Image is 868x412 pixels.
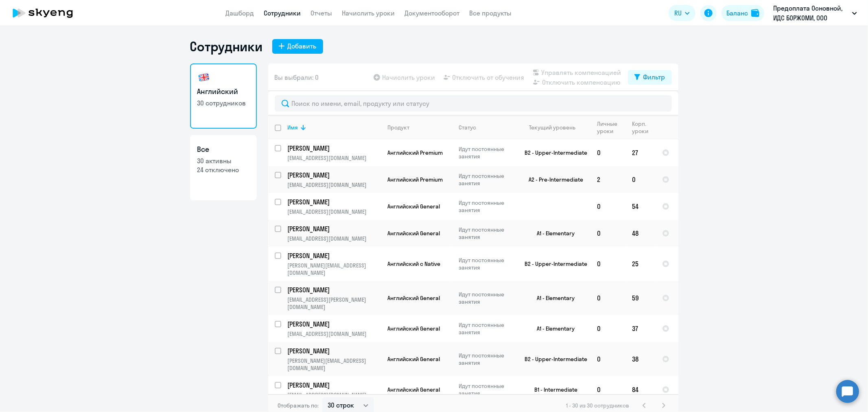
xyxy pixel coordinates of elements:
span: Английский General [388,294,440,302]
a: [PERSON_NAME] [288,251,381,260]
span: Английский General [388,386,440,393]
td: A1 - Elementary [515,220,591,247]
td: 0 [591,315,626,342]
button: Добавить [272,39,323,54]
button: RU [669,5,695,21]
span: Английский General [388,355,440,363]
p: [PERSON_NAME] [288,381,380,390]
td: 25 [626,247,656,281]
a: Начислить уроки [342,9,395,17]
p: Идут постоянные занятия [459,256,515,271]
p: Идут постоянные занятия [459,172,515,187]
p: [PERSON_NAME] [288,197,380,206]
p: [PERSON_NAME] [288,251,380,260]
a: [PERSON_NAME] [288,224,381,233]
td: 59 [626,281,656,315]
a: [PERSON_NAME] [288,197,381,206]
a: Дашборд [226,9,254,17]
div: Корп. уроки [632,120,655,135]
p: [PERSON_NAME] [288,346,380,355]
p: [EMAIL_ADDRESS][DOMAIN_NAME] [288,208,381,215]
span: Английский Premium [388,149,443,156]
p: Идут постоянные занятия [459,291,515,305]
p: [EMAIL_ADDRESS][DOMAIN_NAME] [288,235,381,242]
td: 0 [626,166,656,193]
a: [PERSON_NAME] [288,381,381,390]
h1: Сотрудники [190,38,262,55]
td: 0 [591,247,626,281]
p: 24 отключено [197,165,249,174]
div: Текущий уровень [522,124,590,131]
p: 30 активны [197,156,249,165]
td: B1 - Intermediate [515,376,591,403]
span: RU [674,8,682,18]
td: 0 [591,220,626,247]
p: [EMAIL_ADDRESS][DOMAIN_NAME] [288,154,381,162]
button: Предоплата Основной, ИДС БОРЖОМИ, ООО [769,3,861,23]
p: [EMAIL_ADDRESS][DOMAIN_NAME] [288,330,381,337]
p: [PERSON_NAME] [288,144,380,153]
a: [PERSON_NAME] [288,320,381,329]
td: B2 - Upper-Intermediate [515,342,591,376]
a: Сотрудники [264,9,301,17]
span: Отображать по: [278,402,319,409]
td: A1 - Elementary [515,281,591,315]
p: [EMAIL_ADDRESS][PERSON_NAME][DOMAIN_NAME] [288,296,381,311]
a: [PERSON_NAME] [288,285,381,294]
img: english [197,71,210,84]
span: Английский General [388,325,440,332]
div: Текущий уровень [529,124,575,131]
td: 0 [591,376,626,403]
td: 0 [591,342,626,376]
a: [PERSON_NAME] [288,171,381,180]
p: Предоплата Основной, ИДС БОРЖОМИ, ООО [773,3,849,23]
td: 27 [626,139,656,166]
div: Баланс [726,8,748,18]
p: [EMAIL_ADDRESS][DOMAIN_NAME] [288,391,381,399]
a: Документооборот [405,9,460,17]
p: [PERSON_NAME][EMAIL_ADDRESS][DOMAIN_NAME] [288,357,381,372]
td: 38 [626,342,656,376]
td: 48 [626,220,656,247]
h3: Английский [197,86,249,97]
input: Поиск по имени, email, продукту или статусу [275,95,672,112]
td: A2 - Pre-Intermediate [515,166,591,193]
a: [PERSON_NAME] [288,144,381,153]
h3: Все [197,144,249,155]
button: Балансbalance [722,5,764,21]
button: Фильтр [628,70,672,85]
p: Идут постоянные занятия [459,352,515,366]
p: [PERSON_NAME] [288,285,380,294]
td: A1 - Elementary [515,315,591,342]
p: [PERSON_NAME] [288,171,380,180]
span: Английский с Native [388,260,441,267]
p: Идут постоянные занятия [459,145,515,160]
td: 54 [626,193,656,220]
div: Имя [288,124,381,131]
p: Идут постоянные занятия [459,321,515,336]
td: 0 [591,193,626,220]
td: B2 - Upper-Intermediate [515,247,591,281]
td: 37 [626,315,656,342]
p: Идут постоянные занятия [459,382,515,397]
a: [PERSON_NAME] [288,346,381,355]
div: Статус [459,124,477,131]
p: 30 сотрудников [197,99,249,107]
a: Все продукты [470,9,512,17]
span: Вы выбрали: 0 [275,72,319,82]
a: Английский30 сотрудников [190,64,257,129]
div: Фильтр [643,72,665,82]
div: Продукт [388,124,410,131]
td: 0 [591,139,626,166]
a: Отчеты [311,9,332,17]
div: Добавить [288,41,317,51]
p: [PERSON_NAME] [288,320,380,329]
span: Английский Premium [388,176,443,183]
td: 0 [591,281,626,315]
div: Имя [288,124,298,131]
span: Английский General [388,230,440,237]
p: Идут постоянные занятия [459,226,515,241]
span: Английский General [388,203,440,210]
p: [EMAIL_ADDRESS][DOMAIN_NAME] [288,181,381,188]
